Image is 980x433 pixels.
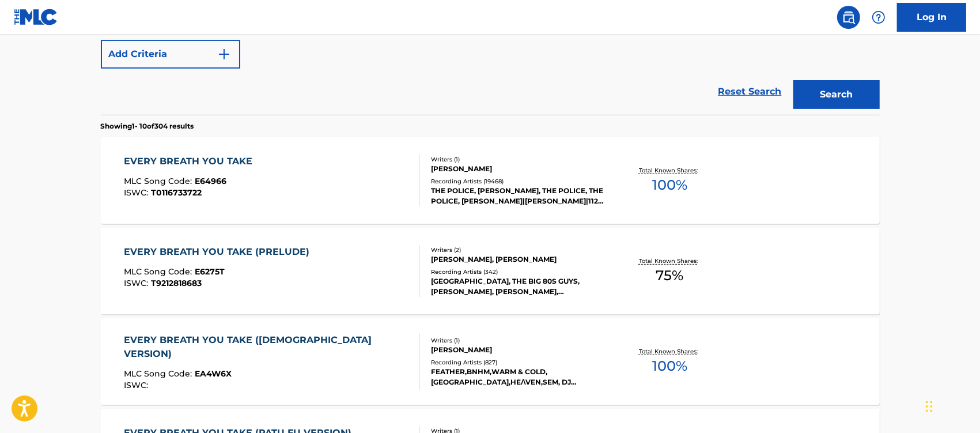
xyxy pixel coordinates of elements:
div: Recording Artists ( 342 ) [431,268,605,276]
span: ISWC : [124,187,151,198]
img: help [872,10,886,24]
div: Help [867,6,890,29]
a: EVERY BREATH YOU TAKE (PRELUDE)MLC Song Code:E6275TISWC:T9212818683Writers (2)[PERSON_NAME], [PER... [101,228,880,314]
img: 9d2ae6d4665cec9f34b9.svg [217,47,231,61]
div: Writers ( 2 ) [431,246,605,254]
p: Showing 1 - 10 of 304 results [101,121,194,131]
span: 75 % [656,265,683,286]
div: Recording Artists ( 827 ) [431,358,605,367]
a: Public Search [837,6,860,29]
iframe: Chat Widget [922,378,980,433]
span: 100 % [652,175,687,195]
div: THE POLICE, [PERSON_NAME], THE POLICE, THE POLICE, [PERSON_NAME]|[PERSON_NAME]|112, [PERSON_NAME]... [431,186,605,206]
span: MLC Song Code : [124,176,195,186]
span: ISWC : [124,380,151,390]
div: Writers ( 1 ) [431,336,605,345]
span: MLC Song Code : [124,266,195,277]
div: [GEOGRAPHIC_DATA], THE BIG 80S GUYS, [PERSON_NAME], [PERSON_NAME], [PERSON_NAME] GRAVE [431,276,605,297]
span: E6275T [195,266,225,277]
a: EVERY BREATH YOU TAKEMLC Song Code:E64966ISWC:T0116733722Writers (1)[PERSON_NAME]Recording Artist... [101,137,880,224]
div: EVERY BREATH YOU TAKE (PRELUDE) [124,245,315,259]
p: Total Known Shares: [639,166,701,175]
span: E64966 [195,176,226,186]
span: EA4W6X [195,368,232,379]
span: T9212818683 [151,278,202,288]
span: 100 % [652,356,687,376]
div: Recording Artists ( 19468 ) [431,177,605,186]
a: Reset Search [713,79,788,104]
span: MLC Song Code : [124,368,195,379]
p: Total Known Shares: [639,347,701,356]
div: Drag [926,389,933,424]
img: search [842,10,856,24]
button: Add Criteria [101,40,240,69]
div: EVERY BREATH YOU TAKE [124,155,258,168]
div: [PERSON_NAME], [PERSON_NAME] [431,254,605,265]
a: Log In [897,3,966,32]
div: Writers ( 1 ) [431,155,605,164]
span: ISWC : [124,278,151,288]
a: EVERY BREATH YOU TAKE ([DEMOGRAPHIC_DATA] VERSION)MLC Song Code:EA4W6XISWC:Writers (1)[PERSON_NAM... [101,318,880,405]
img: MLC Logo [14,9,58,25]
button: Search [793,80,880,109]
span: T0116733722 [151,187,202,198]
p: Total Known Shares: [639,257,701,265]
div: [PERSON_NAME] [431,164,605,174]
div: FEATHER,BNHM,WARM & COLD, [GEOGRAPHIC_DATA],HEɅVEN,SEM, DJ REFRESH, [PERSON_NAME], [PERSON_NAME] [431,367,605,387]
div: [PERSON_NAME] [431,345,605,355]
div: EVERY BREATH YOU TAKE ([DEMOGRAPHIC_DATA] VERSION) [124,333,410,361]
